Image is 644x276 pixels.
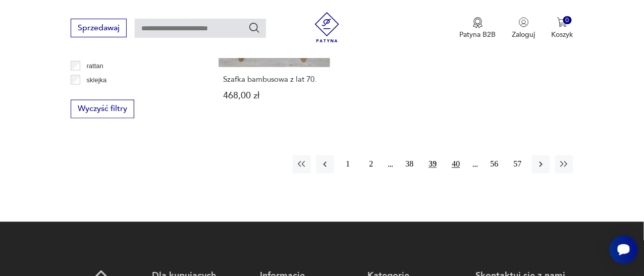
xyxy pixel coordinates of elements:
button: Szukaj [248,22,260,34]
img: Ikona koszyka [557,17,567,27]
a: Ikona medaluPatyna B2B [460,17,496,39]
img: Ikonka użytkownika [519,17,529,27]
button: 39 [424,155,442,174]
p: Koszyk [552,30,573,39]
p: sklejka [87,75,107,86]
button: 2 [362,155,381,174]
p: 468,00 zł [223,92,326,100]
p: Zaloguj [512,30,535,39]
button: Wyczyść filtry [71,100,134,119]
div: 0 [563,16,572,25]
img: Patyna - sklep z meblami i dekoracjami vintage [312,12,342,42]
h3: Szafka bambusowa z lat 70. [223,75,326,84]
button: 56 [486,155,504,174]
p: teak [87,89,99,100]
button: Patyna B2B [460,17,496,39]
img: Ikona medalu [473,17,483,28]
button: 57 [509,155,527,174]
button: 38 [401,155,419,174]
p: Patyna B2B [460,30,496,39]
button: 1 [339,155,357,174]
button: Zaloguj [512,17,535,39]
button: Sprzedawaj [71,19,127,37]
button: 0Koszyk [552,17,573,39]
a: Sprzedawaj [71,25,127,32]
iframe: Smartsupp widget button [610,236,638,264]
button: 40 [447,155,465,174]
p: rattan [87,61,103,72]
